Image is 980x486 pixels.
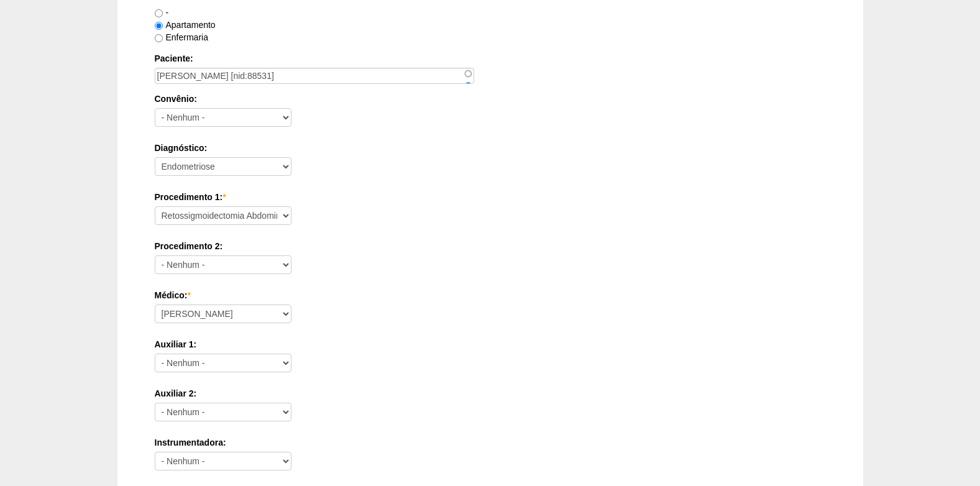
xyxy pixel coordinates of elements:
[155,7,169,17] label: -
[155,93,826,105] label: Convênio:
[155,387,826,400] label: Auxiliar 2:
[155,191,826,203] label: Procedimento 1:
[155,34,163,42] input: Enfermaria
[155,32,208,42] label: Enfermaria
[222,192,226,202] span: Este campo é obrigatório.
[155,9,163,17] input: -
[155,338,826,351] label: Auxiliar 1:
[155,20,216,30] label: Apartamento
[155,436,826,449] label: Instrumentadora:
[155,22,163,30] input: Apartamento
[155,240,826,252] label: Procedimento 2:
[155,142,826,154] label: Diagnóstico:
[155,52,826,65] label: Paciente:
[187,290,190,300] span: Este campo é obrigatório.
[155,289,826,301] label: Médico:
